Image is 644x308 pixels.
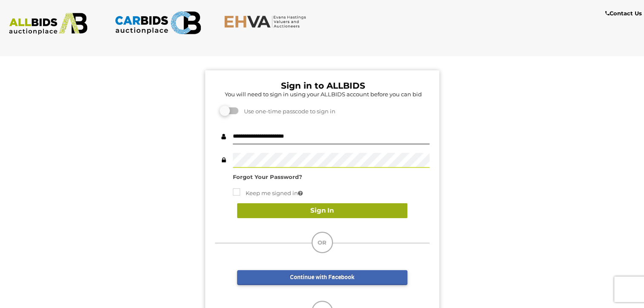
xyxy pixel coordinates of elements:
[217,91,429,97] h5: You will need to sign in using your ALLBIDS account before you can bid
[233,188,303,198] label: Keep me signed in
[605,10,642,17] b: Contact Us
[233,173,302,180] a: Forgot Your Password?
[224,15,311,28] img: EHVA.com.au
[237,203,407,218] button: Sign In
[237,270,407,285] a: Continue with Facebook
[605,9,644,18] a: Contact Us
[312,232,333,253] div: OR
[5,13,92,35] img: ALLBIDS.com.au
[281,81,365,91] b: Sign in to ALLBIDS
[240,108,335,115] span: Use one-time passcode to sign in
[114,9,201,37] img: CARBIDS.com.au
